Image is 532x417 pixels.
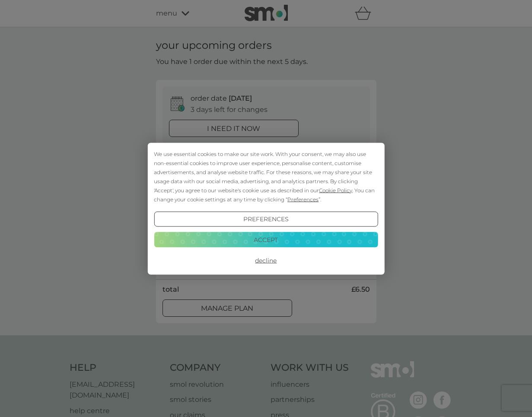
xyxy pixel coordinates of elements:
[287,196,319,202] span: Preferences
[154,253,378,268] button: Decline
[154,211,378,227] button: Preferences
[154,149,378,204] div: We use essential cookies to make our site work. With your consent, we may also use non-essential ...
[147,143,384,274] div: Cookie Consent Prompt
[319,187,352,193] span: Cookie Policy
[154,232,378,248] button: Accept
